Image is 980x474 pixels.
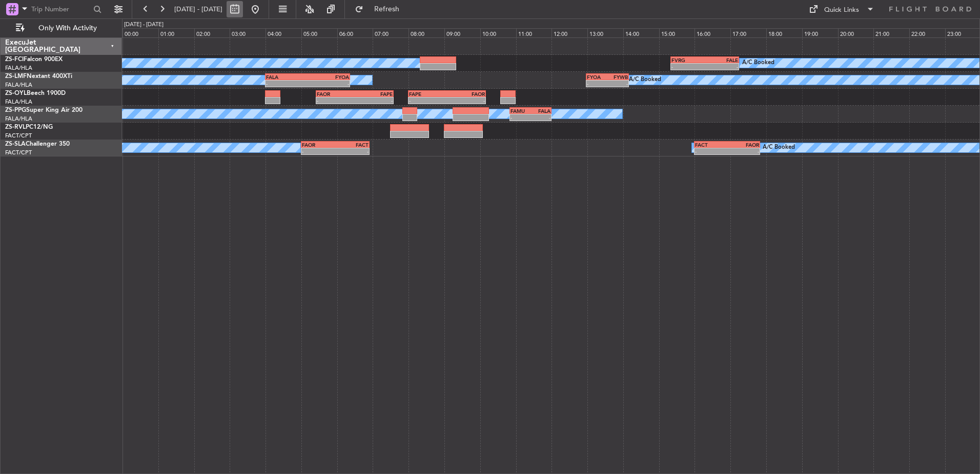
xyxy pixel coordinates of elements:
[158,28,194,37] div: 01:00
[355,91,393,97] div: FAPE
[909,28,945,37] div: 22:00
[623,28,659,37] div: 14:00
[5,107,83,113] a: ZS-PPGSuper King Air 200
[511,108,530,114] div: FAMU
[27,25,108,32] span: Only With Activity
[5,90,66,96] a: ZS-OYLBeech 1900D
[730,28,766,37] div: 17:00
[194,28,230,37] div: 02:00
[230,28,266,37] div: 03:00
[5,90,27,96] span: ZS-OYL
[5,149,32,156] a: FACT/CPT
[409,91,447,97] div: FAPE
[31,2,90,17] input: Trip Number
[587,81,607,87] div: -
[409,28,444,37] div: 08:00
[838,28,874,37] div: 20:00
[727,148,759,154] div: -
[530,114,550,121] div: -
[5,73,27,80] span: ZS-LMF
[5,64,32,72] a: FALA/HLA
[317,91,355,97] div: FAOR
[409,97,447,104] div: -
[317,97,355,104] div: -
[5,115,32,123] a: FALA/HLA
[373,28,409,37] div: 07:00
[5,132,32,140] a: FACT/CPT
[873,28,909,37] div: 21:00
[516,28,552,37] div: 11:00
[480,28,516,37] div: 10:00
[308,74,349,80] div: FYOA
[447,97,485,104] div: -
[607,81,628,87] div: -
[705,57,738,63] div: FALE
[5,56,24,63] span: ZS-FCI
[5,124,26,130] span: ZS-RVL
[447,91,485,97] div: FAOR
[530,108,550,114] div: FALA
[766,28,802,37] div: 18:00
[5,141,26,147] span: ZS-SLA
[11,20,111,36] button: Only With Activity
[671,64,705,70] div: -
[5,81,32,89] a: FALA/HLA
[266,74,308,80] div: FALA
[607,74,628,80] div: FYWB
[695,142,727,148] div: FACT
[302,148,335,154] div: -
[5,98,32,106] a: FALA/HLA
[742,55,774,71] div: A/C Booked
[629,72,661,88] div: A/C Booked
[5,73,72,80] a: ZS-LMFNextant 400XTi
[804,1,880,17] button: Quick Links
[587,74,607,80] div: FYOA
[824,5,859,15] div: Quick Links
[659,28,695,37] div: 15:00
[174,5,222,14] span: [DATE] - [DATE]
[671,57,705,63] div: FVRG
[802,28,838,37] div: 19:00
[301,28,337,37] div: 05:00
[587,28,623,37] div: 13:00
[350,1,412,17] button: Refresh
[5,56,63,63] a: ZS-FCIFalcon 900EX
[705,64,738,70] div: -
[365,6,409,13] span: Refresh
[444,28,480,37] div: 09:00
[5,141,70,147] a: ZS-SLAChallenger 350
[302,142,335,148] div: FAOR
[763,140,795,155] div: A/C Booked
[308,81,349,87] div: -
[335,142,369,148] div: FACT
[335,148,369,154] div: -
[266,81,308,87] div: -
[695,148,727,154] div: -
[695,28,730,37] div: 16:00
[727,142,759,148] div: FAOR
[552,28,587,37] div: 12:00
[5,107,26,113] span: ZS-PPG
[5,124,53,130] a: ZS-RVLPC12/NG
[337,28,373,37] div: 06:00
[355,97,393,104] div: -
[122,28,158,37] div: 00:00
[124,21,164,29] div: [DATE] - [DATE]
[511,114,530,121] div: -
